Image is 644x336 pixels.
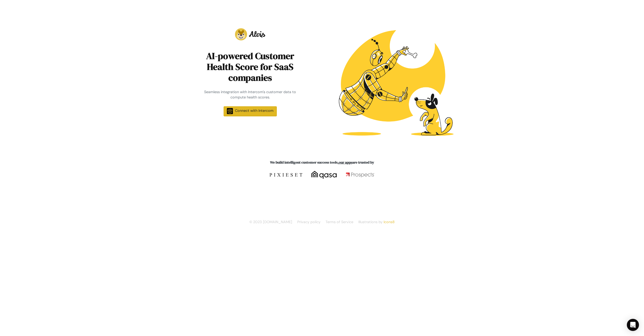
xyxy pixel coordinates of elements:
[203,50,298,83] h1: AI-powered Customer Health Score for SaaS companies
[311,171,337,179] img: qasa
[203,89,298,100] div: Seamless integration with Intercom's customer data to compute health scores.
[224,106,277,116] a: Connect with Intercom
[627,319,639,331] div: Open Intercom Messenger
[339,160,352,165] a: our apps
[358,220,395,224] span: Illustrations by
[326,12,462,148] img: Robot
[297,220,321,224] a: Privacy policy
[270,171,302,179] img: Pixieset
[326,220,354,224] a: Terms of Service
[235,108,274,113] span: Connect with Intercom
[182,160,462,165] h6: We build intelligent customer success tools, are trusted by
[384,220,395,224] a: Icons8
[235,28,265,40] img: Alvis
[346,172,374,178] img: Prospects
[249,220,293,224] a: © 2023 [DOMAIN_NAME]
